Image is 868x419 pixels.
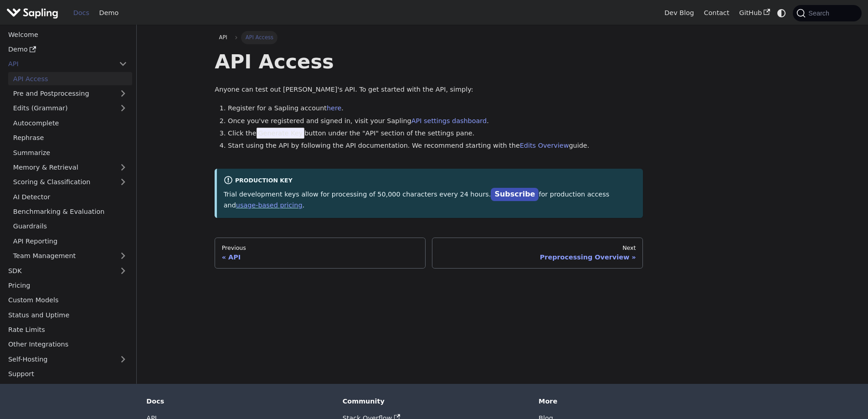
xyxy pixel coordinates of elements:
a: Guardrails [8,220,132,233]
span: Generate Key [257,128,305,139]
div: Docs [146,397,329,405]
span: API [219,34,227,41]
a: Status and Uptime [3,308,132,321]
a: Rate Limits [3,323,132,336]
span: API Access [241,31,277,44]
img: Sapling.ai [6,6,58,20]
a: API [215,31,231,44]
nav: Breadcrumbs [215,31,643,44]
a: API [3,57,114,71]
a: Demo [3,43,132,56]
a: Custom Models [3,294,132,307]
a: Scoring & Classification [8,176,132,189]
a: NextPreprocessing Overview [432,238,643,269]
a: Rephrase [8,131,132,145]
li: Once you've registered and signed in, visit your Sapling . [228,116,643,127]
a: SDK [3,264,114,277]
li: Register for a Sapling account . [228,103,643,114]
a: Memory & Retrieval [8,161,132,174]
a: Benchmarking & Evaluation [8,205,132,218]
a: API Reporting [8,234,132,248]
a: API settings dashboard [411,117,487,124]
div: Previous [222,244,419,252]
nav: Docs pages [215,238,643,269]
a: Summarize [8,146,132,159]
h1: API Access [215,49,643,74]
a: Dev Blog [659,6,699,20]
li: Start using the API by following the API documentation. We recommend starting with the guide. [228,140,643,151]
button: Collapse sidebar category 'API' [114,57,132,71]
a: Other Integrations [3,338,132,351]
div: Community [343,397,526,405]
a: here [327,104,341,112]
a: AI Detector [8,190,132,203]
div: Production Key [224,176,637,186]
div: Next [439,244,636,252]
span: Search [806,10,835,17]
a: Edits Overview [520,142,569,149]
a: Contact [699,6,734,20]
button: Search (Command+K) [793,5,861,21]
a: API Access [8,72,132,85]
button: Expand sidebar category 'SDK' [114,264,132,277]
div: Preprocessing Overview [439,253,636,261]
a: Support [3,367,132,381]
p: Trial development keys allow for processing of 50,000 characters every 24 hours. for production a... [224,188,637,211]
a: GitHub [734,6,775,20]
div: API [222,253,419,261]
a: Self-Hosting [3,352,132,366]
div: More [539,397,722,405]
a: Team Management [8,249,132,263]
a: Subscribe [491,188,539,201]
a: Edits (Grammar) [8,102,132,115]
button: Switch between dark and light mode (currently system mode) [775,6,788,20]
a: PreviousAPI [215,238,426,269]
a: usage-based pricing [236,202,303,209]
a: Pricing [3,279,132,292]
a: Autocomplete [8,116,132,129]
p: Anyone can test out [PERSON_NAME]'s API. To get started with the API, simply: [215,84,643,95]
li: Click the button under the "API" section of the settings pane. [228,128,643,139]
a: Welcome [3,28,132,41]
a: Demo [94,6,123,20]
a: Pre and Postprocessing [8,87,132,100]
a: Docs [68,6,94,20]
a: Sapling.aiSapling.ai [6,6,62,20]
